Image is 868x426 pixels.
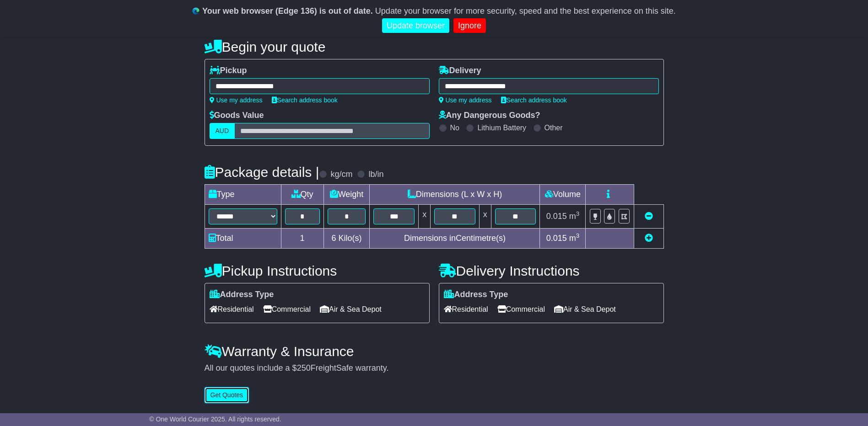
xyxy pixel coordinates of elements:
[205,229,281,249] td: Total
[439,66,481,76] label: Delivery
[645,234,653,243] a: Add new item
[370,229,540,249] td: Dimensions in Centimetre(s)
[375,6,676,16] span: Update your browser for more security, speed and the best experience on this site.
[263,302,311,316] span: Commercial
[205,344,664,359] h4: Warranty & Insurance
[205,185,281,205] td: Type
[479,205,491,229] td: x
[546,234,567,243] span: 0.015
[202,6,373,16] b: Your web browser (Edge 136) is out of date.
[540,185,586,205] td: Volume
[331,234,336,243] span: 6
[645,212,653,221] a: Remove this item
[419,205,431,229] td: x
[205,263,430,278] h4: Pickup Instructions
[444,290,508,300] label: Address Type
[272,96,338,104] a: Search address book
[439,111,540,121] label: Any Dangerous Goods?
[554,302,616,316] span: Air & Sea Depot
[439,96,492,104] a: Use my address
[576,210,580,217] sup: 3
[149,415,281,423] span: © One World Courier 2025. All rights reserved.
[320,302,382,316] span: Air & Sea Depot
[477,123,526,132] label: Lithium Battery
[382,18,449,33] a: Update browser
[210,111,264,121] label: Goods Value
[453,18,486,33] a: Ignore
[444,302,488,316] span: Residential
[497,302,545,316] span: Commercial
[205,387,249,403] button: Get Quotes
[501,96,567,104] a: Search address book
[210,66,247,76] label: Pickup
[297,363,311,373] span: 250
[370,185,540,205] td: Dimensions (L x W x H)
[330,170,352,180] label: kg/cm
[205,165,319,180] h4: Package details |
[368,170,383,180] label: lb/in
[576,232,580,239] sup: 3
[281,185,323,205] td: Qty
[569,234,580,243] span: m
[569,212,580,221] span: m
[210,302,254,316] span: Residential
[205,363,664,373] div: All our quotes include a $ FreightSafe warranty.
[546,212,567,221] span: 0.015
[439,263,664,278] h4: Delivery Instructions
[210,96,263,104] a: Use my address
[210,123,235,139] label: AUD
[205,39,664,54] h4: Begin your quote
[323,229,370,249] td: Kilo(s)
[281,229,323,249] td: 1
[545,123,563,132] label: Other
[450,123,459,132] label: No
[210,290,274,300] label: Address Type
[323,185,370,205] td: Weight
